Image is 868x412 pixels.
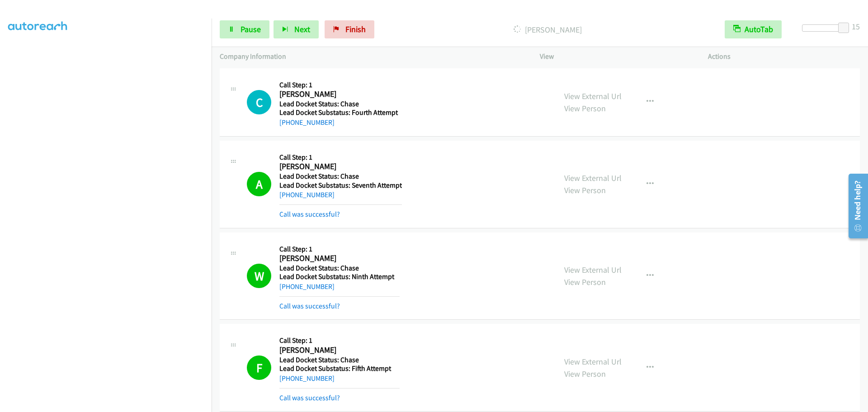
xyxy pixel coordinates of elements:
h2: [PERSON_NAME] [279,161,400,172]
h5: Call Step: 1 [279,153,402,162]
a: Call was successful? [279,210,340,218]
h2: [PERSON_NAME] [279,253,400,264]
h1: W [247,264,271,288]
div: 15 [852,20,860,33]
a: View Person [564,185,606,195]
h5: Lead Docket Status: Chase [279,99,400,109]
a: Pause [220,20,269,38]
a: Finish [325,20,374,38]
button: AutoTab [725,20,782,38]
h5: Lead Docket Substatus: Seventh Attempt [279,181,402,190]
a: [PHONE_NUMBER] [279,190,335,199]
a: View External Url [564,265,622,275]
h5: Call Step: 1 [279,81,400,90]
h5: Lead Docket Status: Chase [279,264,400,273]
h5: Lead Docket Substatus: Ninth Attempt [279,272,400,281]
p: Company Information [220,51,524,62]
h2: [PERSON_NAME] [279,345,400,355]
a: [PHONE_NUMBER] [279,118,335,127]
span: Next [294,24,310,34]
a: [PHONE_NUMBER] [279,374,335,383]
h5: Lead Docket Substatus: Fifth Attempt [279,364,400,373]
a: View Person [564,103,606,114]
p: [PERSON_NAME] [387,24,708,36]
span: Pause [241,24,261,34]
h5: Lead Docket Substatus: Fourth Attempt [279,108,400,117]
h1: C [247,90,271,114]
a: View External Url [564,173,622,183]
p: Actions [708,51,860,62]
span: Finish [345,24,366,34]
a: Call was successful? [279,302,340,310]
a: View Person [564,277,606,287]
a: View Person [564,369,606,379]
iframe: Resource Center [842,170,868,242]
h5: Lead Docket Status: Chase [279,355,400,365]
h5: Call Step: 1 [279,245,400,254]
a: View External Url [564,356,622,367]
h2: [PERSON_NAME] [279,89,400,99]
a: Call was successful? [279,393,340,402]
h5: Lead Docket Status: Chase [279,172,402,181]
a: [PHONE_NUMBER] [279,282,335,291]
p: View [540,51,692,62]
h1: A [247,172,271,196]
h5: Call Step: 1 [279,336,400,345]
button: Next [274,20,319,38]
a: View External Url [564,91,622,101]
h1: F [247,355,271,380]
